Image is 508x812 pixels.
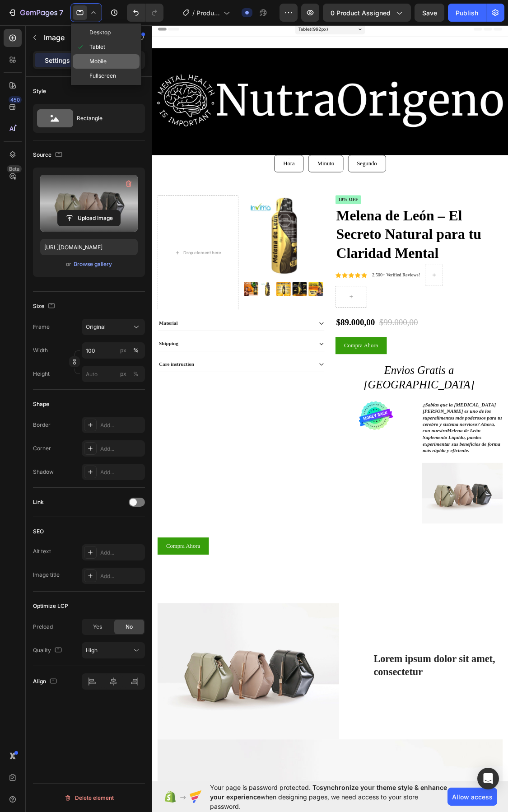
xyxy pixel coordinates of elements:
[57,210,121,226] button: Upload Image
[33,370,50,378] label: Height
[210,784,447,801] span: synchronize your theme style & enhance your experience
[82,366,145,382] input: px%
[86,323,106,331] span: Original
[118,369,129,379] button: %
[258,172,283,173] div: 22
[33,498,44,506] div: Link
[9,375,32,383] p: Material
[73,260,112,269] button: Browse gallery
[9,96,22,103] div: 450
[277,315,337,322] p: 2,500+ Verified Reviews!
[477,768,499,789] div: Open Intercom Messenger
[196,8,220,18] span: Product Page - [MEDICAL_DATA][PERSON_NAME] [DATE] 12:53:56
[18,654,61,665] p: Compra Ahora
[242,402,284,413] p: Compra Ahora
[456,8,478,18] div: Publish
[231,370,281,386] div: $89.000,00
[120,370,126,378] div: px
[285,370,336,386] div: $99.000,00
[74,260,112,268] div: Browse gallery
[100,572,143,580] div: Add...
[126,623,133,631] span: No
[118,345,129,356] button: %
[210,783,447,811] span: Your page is password protected. To when designing pages, we need access to your store password.
[165,172,179,173] div: 19
[82,319,145,335] button: Original
[82,342,145,359] input: px%
[40,239,138,255] input: https://example.com/image.jpg
[340,511,413,526] strong: Melena de León Suplemento Líquido
[33,644,64,657] div: Quality
[260,477,303,514] img: gempages_579783376685236757-c9319d50-6657-4a53-b2f8-2492746fabcf.svg
[100,421,143,429] div: Add...
[127,4,163,22] div: Undo/Redo
[33,527,44,536] div: SEO
[82,642,145,658] button: High
[133,370,139,378] div: %
[33,571,60,579] div: Image title
[323,4,411,22] button: 0 product assigned
[44,32,121,43] p: Image
[192,8,195,18] span: /
[100,468,143,476] div: Add...
[130,369,141,379] button: px
[7,649,71,671] button: <p>Compra Ahora</p>
[100,445,143,453] div: Add...
[340,478,440,544] p: ¿Sabías que la [MEDICAL_DATA][PERSON_NAME] es uno de los superalimentos más poderosos para tu cer...
[33,87,46,95] div: Style
[120,346,126,355] div: px
[64,793,114,803] div: Delete element
[4,4,67,22] button: 7
[33,602,68,610] div: Optimize LCP
[33,468,54,476] div: Shadow
[165,172,179,185] p: Hora
[208,172,229,173] div: 03
[133,346,139,355] div: %
[33,149,64,161] div: Source
[33,623,53,631] div: Preload
[89,28,111,37] span: Desktop
[66,259,71,270] span: or
[9,401,33,409] p: Shipping
[33,676,59,688] div: Align
[89,71,116,80] span: Fullscreen
[208,172,229,185] p: Minuto
[231,429,441,467] h2: Envios Gratis a [GEOGRAPHIC_DATA]
[331,8,391,18] span: 0 product assigned
[59,7,63,18] p: 7
[33,444,51,453] div: Corner
[231,231,441,303] h1: Melena de León – El Secreto Natural para tu Claridad Mental
[100,549,143,557] div: Add...
[7,165,22,173] div: Beta
[447,788,497,806] button: Allow access
[231,218,263,229] pre: 10% off
[130,345,141,356] button: px
[231,397,295,418] button: <p>Compra Ahora</p>
[33,421,51,429] div: Border
[45,56,70,65] p: Settings
[340,555,441,631] img: image_demo.jpg
[89,42,105,51] span: Tablet
[152,22,508,785] iframe: Design area
[258,172,283,185] p: Segundo
[33,400,49,408] div: Shape
[33,547,51,555] div: Alt text
[39,287,87,294] div: Drop element here
[77,108,132,129] div: Rectangle
[422,9,437,17] span: Save
[452,792,493,802] span: Allow access
[33,300,57,313] div: Size
[33,791,145,805] button: Delete element
[89,57,107,66] span: Mobile
[33,346,48,355] label: Width
[33,323,50,331] label: Frame
[448,4,486,22] button: Publish
[9,427,53,435] p: Care instruction
[93,623,102,631] span: Yes
[415,4,444,22] button: Save
[86,647,98,653] span: High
